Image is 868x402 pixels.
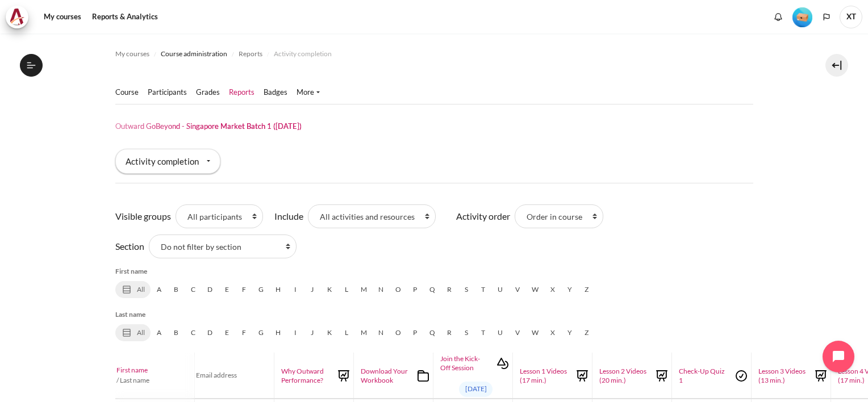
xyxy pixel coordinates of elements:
[281,367,329,384] span: Why Outward Performance?
[561,324,578,341] a: Y
[115,210,171,223] label: Visible groups
[115,47,149,61] a: My courses
[304,281,321,298] a: J
[297,87,320,98] a: More
[274,210,303,223] label: Include
[812,367,829,384] img: Lesson
[161,49,227,59] span: Course administration
[415,367,432,384] img: Folder
[185,324,202,341] a: C
[185,281,202,298] a: C
[840,6,862,28] a: User menu
[239,47,262,61] a: Reports
[115,266,753,277] h5: First name
[195,353,274,399] th: Email address
[578,324,595,341] a: Z
[168,281,185,298] a: B
[679,367,727,384] span: Check-Up Quiz 1
[492,324,509,341] a: U
[115,87,139,98] a: Course
[115,122,302,131] h1: Outward GoBeyond - Singapore Market Batch 1 ([DATE])
[818,9,835,26] button: Languages
[574,367,591,384] img: Lesson
[276,367,352,384] a: Why Outward Performance?Lesson
[520,367,568,384] span: Lesson 1 Videos (17 min.)
[287,281,304,298] a: I
[202,281,219,298] a: D
[441,324,458,341] a: R
[151,324,168,341] a: A
[544,324,561,341] a: X
[494,355,511,372] img: Interactive Content
[355,324,373,341] a: M
[458,324,475,341] a: S
[526,324,544,341] a: W
[475,324,492,341] a: T
[287,324,304,341] a: I
[792,6,812,27] div: Level #1
[594,367,670,384] a: Lesson 2 Videos (20 min.)Lesson
[219,281,236,298] a: E
[151,281,168,298] a: A
[373,281,390,298] a: N
[40,6,85,28] a: My courses
[407,324,424,341] a: P
[514,367,591,384] a: Lesson 1 Videos (17 min.)Lesson
[202,324,219,341] a: D
[509,324,526,341] a: V
[733,367,750,384] img: Quiz
[355,281,373,298] a: M
[758,367,807,384] span: Lesson 3 Videos (13 min.)
[599,367,648,384] span: Lesson 2 Videos (20 min.)
[526,281,544,298] a: W
[361,367,409,384] span: Download Your Workbook
[788,6,817,27] a: Level #1
[335,367,352,384] img: Lesson
[424,324,441,341] a: Q
[115,240,144,253] label: Section
[792,7,812,27] img: Level #1
[492,281,509,298] a: U
[270,324,287,341] a: H
[116,365,194,375] a: First name
[338,281,355,298] a: L
[435,354,511,372] a: Join the Kick-Off SessionInteractive Content
[321,324,338,341] a: K
[270,281,287,298] a: H
[424,281,441,298] a: Q
[390,281,407,298] a: O
[239,49,262,59] span: Reports
[115,281,151,298] a: All
[373,324,390,341] a: N
[115,49,149,59] span: My courses
[168,324,185,341] a: B
[253,324,270,341] a: G
[440,354,489,372] span: Join the Kick-Off Session
[115,45,336,63] nav: Navigation bar
[355,367,432,384] a: Download Your WorkbookFolder
[304,324,321,341] a: J
[274,47,332,61] a: Activity completion
[253,281,270,298] a: G
[465,384,487,394] span: [DATE]
[390,324,407,341] a: O
[115,149,220,174] div: Activity completion
[88,6,162,28] a: Reports & Analytics
[458,281,475,298] a: S
[229,87,254,98] a: Reports
[264,87,287,98] a: Badges
[509,281,526,298] a: V
[441,281,458,298] a: R
[148,87,187,98] a: Participants
[578,281,595,298] a: Z
[115,309,753,320] h5: Last name
[115,353,195,399] th: / Last name
[544,281,561,298] a: X
[274,49,332,59] span: Activity completion
[753,367,829,384] a: Lesson 3 Videos (13 min.)Lesson
[219,324,236,341] a: E
[475,281,492,298] a: T
[338,324,355,341] a: L
[6,6,34,28] a: Architeck Architeck
[673,367,750,384] a: Check-Up Quiz 1Quiz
